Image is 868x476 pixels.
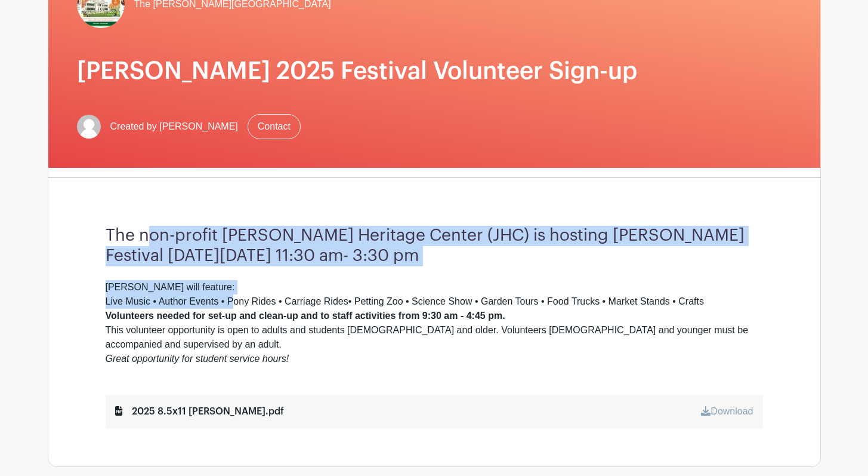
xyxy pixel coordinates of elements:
[77,115,101,139] img: default-ce2991bfa6775e67f084385cd625a349d9dcbb7a52a09fb2fda1e96e2d18dcdb.png
[115,404,284,419] div: 2025 8.5x11 [PERSON_NAME].pdf
[106,226,763,266] h3: The non-profit [PERSON_NAME] Heritage Center (JHC) is hosting [PERSON_NAME] Festival [DATE][DATE]...
[77,57,792,85] h1: [PERSON_NAME] 2025 Festival Volunteer Sign-up
[106,311,505,321] strong: Volunteers needed for set-up and clean-up and to staff activities from 9:30 am - 4:45 pm.
[106,354,289,364] em: Great opportunity for student service hours!
[110,119,238,134] span: Created by [PERSON_NAME]
[248,114,301,139] a: Contact
[701,406,753,416] a: Download
[106,280,763,366] div: [PERSON_NAME] will feature: Live Music • Author Events • Pony Rides • Carriage Rides• Petting Zoo...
